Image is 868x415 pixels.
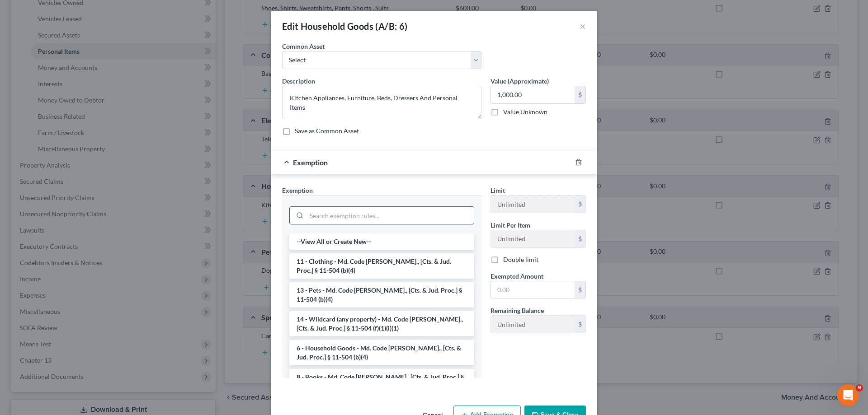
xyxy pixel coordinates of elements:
[491,86,575,103] input: 0.00
[491,230,575,247] input: --
[289,311,474,336] li: 14 - Wildcard (any property) - Md. Code [PERSON_NAME]., [Cts. & Jud. Proc.] § 11-504 (f)(1)(i)(1)
[293,158,328,167] span: Exemption
[289,233,474,250] li: --View All or Create New--
[491,281,575,298] input: 0.00
[491,316,575,333] input: --
[575,230,585,247] div: $
[491,76,549,86] label: Value (Approximate)
[575,86,585,103] div: $
[295,126,359,135] label: Save as Common Asset
[575,316,585,333] div: $
[282,187,313,194] span: Exemption
[491,306,544,315] label: Remaining Balance
[575,196,585,213] div: $
[282,42,325,51] label: Common Asset
[282,77,315,85] span: Description
[491,196,575,213] input: --
[289,282,474,308] li: 13 - Pets - Md. Code [PERSON_NAME]., [Cts. & Jud. Proc.] § 11-504 (b)(4)
[307,207,474,224] input: Search exemption rules...
[491,187,505,194] span: Limit
[837,384,859,406] iframe: Intercom live chat
[491,272,543,280] span: Exempted Amount
[575,281,585,298] div: $
[289,369,474,394] li: 8 - Books - Md. Code [PERSON_NAME]., [Cts. & Jud. Proc.] § 11-504 (b)(4)
[491,220,530,230] label: Limit Per Item
[856,384,863,392] span: 9
[289,340,474,365] li: 6 - Household Goods - Md. Code [PERSON_NAME]., [Cts. & Jud. Proc.] § 11-504 (b)(4)
[282,20,408,33] div: Edit Household Goods (A/B: 6)
[289,253,474,279] li: 11 - Clothing - Md. Code [PERSON_NAME]., [Cts. & Jud. Proc.] § 11-504 (b)(4)
[503,107,547,117] label: Value Unknown
[580,21,586,32] button: ×
[503,255,538,264] label: Double limit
